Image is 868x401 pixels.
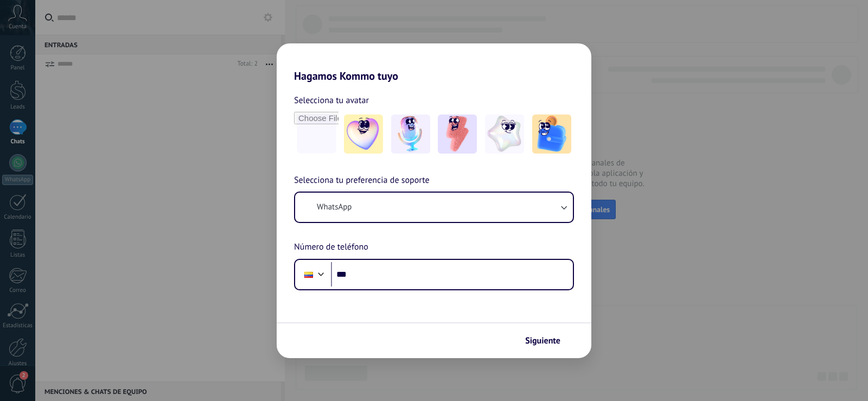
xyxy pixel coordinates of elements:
[277,43,591,82] h2: Hagamos Kommo tuyo
[344,114,383,154] img: -1.jpeg
[391,114,430,154] img: -2.jpeg
[525,337,560,345] span: Siguiente
[294,174,430,188] span: Selecciona tu preferencia de soporte
[520,332,575,350] button: Siguiente
[532,114,571,154] img: -5.jpeg
[294,93,369,107] span: Selecciona tu avatar
[485,114,524,154] img: -4.jpeg
[294,240,368,254] span: Número de teléfono
[295,193,573,222] button: WhatsApp
[298,263,319,286] div: Colombia: + 57
[317,202,352,213] span: WhatsApp
[438,114,477,154] img: -3.jpeg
